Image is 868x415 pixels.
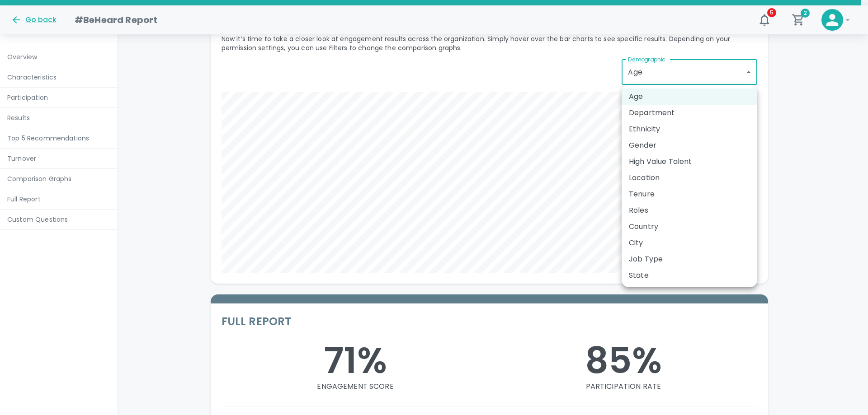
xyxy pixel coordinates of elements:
li: Job Type [622,251,757,267]
li: Country [622,219,757,235]
li: Gender [622,137,757,154]
li: Ethnicity [622,121,757,137]
li: High Value Talent [622,154,757,170]
li: Roles [622,202,757,219]
li: Department [622,105,757,121]
li: Age [622,89,757,105]
li: Location [622,170,757,186]
li: State [622,267,757,284]
li: City [622,235,757,251]
li: Tenure [622,186,757,202]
